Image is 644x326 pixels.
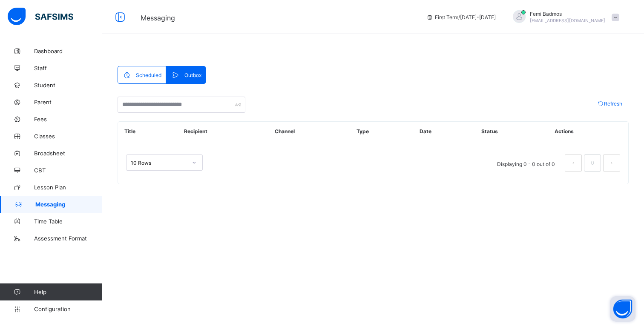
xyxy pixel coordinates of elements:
[504,10,624,24] div: FemiBadmos
[588,157,596,169] a: 0
[530,18,605,23] span: [EMAIL_ADDRESS][DOMAIN_NAME]
[34,82,102,89] span: Student
[491,154,561,172] li: Displaying 0 - 0 out of 0
[268,122,351,141] th: Channel
[34,218,102,225] span: Time Table
[610,296,635,322] button: Open asap
[34,65,102,71] span: Staff
[475,122,549,141] th: Status
[604,100,622,107] span: Refresh
[34,99,102,106] span: Parent
[34,48,102,54] span: Dashboard
[141,14,175,22] span: Messaging
[35,201,102,208] span: Messaging
[530,11,605,17] span: Femi Badmos
[350,122,413,141] th: Type
[34,235,102,242] span: Assessment Format
[584,154,601,172] li: 0
[426,14,496,20] span: session/term information
[548,122,628,141] th: Actions
[603,154,620,172] li: 下一页
[8,8,73,26] img: safsims
[34,289,102,295] span: Help
[34,150,102,157] span: Broadsheet
[34,133,102,140] span: Classes
[565,154,582,172] li: 上一页
[131,160,187,166] div: 10 Rows
[603,154,620,172] button: next page
[136,72,161,78] span: Scheduled
[590,97,629,110] div: reFreseh
[565,154,582,172] button: prev page
[184,72,201,78] span: Outbox
[34,306,102,312] span: Configuration
[413,122,475,141] th: Date
[34,116,102,123] span: Fees
[34,167,102,174] span: CBT
[118,122,178,141] th: Title
[34,184,102,191] span: Lesson Plan
[178,122,268,141] th: Recipient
